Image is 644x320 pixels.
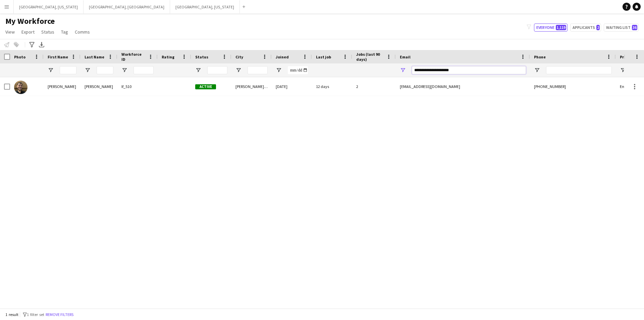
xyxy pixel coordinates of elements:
[117,77,158,96] div: lf_510
[400,67,406,73] button: Open Filter Menu
[604,24,639,32] button: Waiting list36
[352,77,396,96] div: 2
[312,77,352,96] div: 12 days
[61,29,68,35] span: Tag
[546,66,612,74] input: Phone Filter Input
[5,29,15,35] span: View
[97,66,113,74] input: Last Name Filter Input
[596,25,600,30] span: 2
[39,28,57,36] a: Status
[27,312,44,317] span: 1 filter set
[288,66,308,74] input: Joined Filter Input
[72,28,93,36] a: Comms
[231,77,272,96] div: [PERSON_NAME][GEOGRAPHIC_DATA]
[620,67,626,73] button: Open Filter Menu
[195,54,208,59] span: Status
[235,54,243,59] span: City
[276,67,282,73] button: Open Filter Menu
[133,66,154,74] input: Workforce ID Filter Input
[85,54,104,59] span: Last Name
[85,67,91,73] button: Open Filter Menu
[48,54,68,59] span: First Name
[121,52,146,62] span: Workforce ID
[195,84,216,89] span: Active
[620,54,633,59] span: Profile
[162,54,174,59] span: Rating
[60,66,76,74] input: First Name Filter Input
[248,66,268,74] input: City Filter Input
[272,77,312,96] div: [DATE]
[276,54,289,59] span: Joined
[396,77,530,96] div: [EMAIL_ADDRESS][DOMAIN_NAME]
[38,41,46,49] app-action-btn: Export XLSX
[75,29,90,35] span: Comms
[534,24,568,32] button: Everyone1,119
[195,67,201,73] button: Open Filter Menu
[19,28,37,36] a: Export
[530,77,616,96] div: [PHONE_NUMBER]
[44,311,75,318] button: Remove filters
[356,52,384,62] span: Jobs (last 90 days)
[84,0,170,13] button: [GEOGRAPHIC_DATA], [GEOGRAPHIC_DATA]
[534,54,546,59] span: Phone
[5,16,55,26] span: My Workforce
[400,54,411,59] span: Email
[316,54,331,59] span: Last job
[58,28,71,36] a: Tag
[14,0,84,13] button: [GEOGRAPHIC_DATA], [US_STATE]
[170,0,240,13] button: [GEOGRAPHIC_DATA], [US_STATE]
[235,67,241,73] button: Open Filter Menu
[21,29,35,35] span: Export
[48,67,54,73] button: Open Filter Menu
[41,29,54,35] span: Status
[534,67,540,73] button: Open Filter Menu
[570,24,601,32] button: Applicants2
[556,25,566,30] span: 1,119
[3,28,17,36] a: View
[412,66,526,74] input: Email Filter Input
[14,54,25,59] span: Photo
[121,67,127,73] button: Open Filter Menu
[44,77,80,96] div: [PERSON_NAME]
[28,41,36,49] app-action-btn: Advanced filters
[632,25,637,30] span: 36
[207,66,227,74] input: Status Filter Input
[80,77,117,96] div: [PERSON_NAME]
[14,81,28,94] img: Maurcio Serrano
